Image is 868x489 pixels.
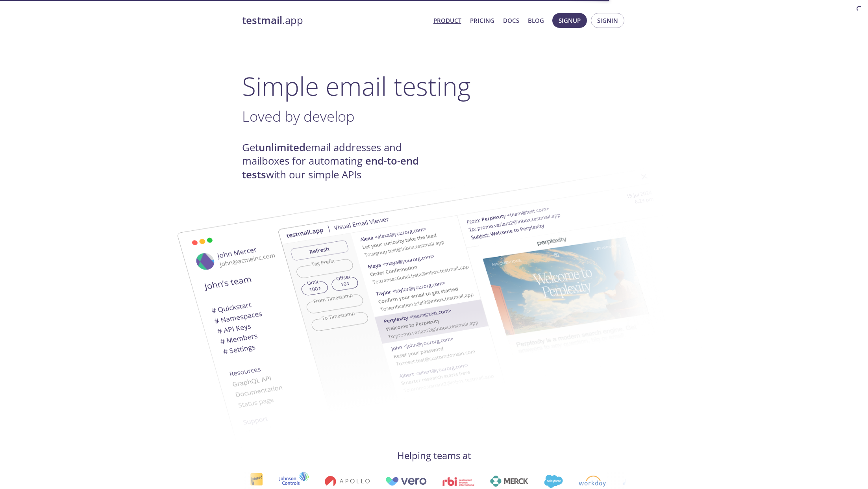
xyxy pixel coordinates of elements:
[559,15,581,26] span: Signup
[242,141,434,182] h4: Get email addresses and mailboxes for automating with our simple APIs
[578,476,606,487] img: workday
[242,449,626,462] h4: Helping teams at
[470,15,494,26] a: Pricing
[597,15,618,26] span: Signin
[528,15,544,26] a: Blog
[278,157,703,423] img: testmail-email-viewer
[324,476,369,487] img: apollo
[489,476,527,487] img: merck
[442,477,474,486] img: rbi
[242,71,626,101] h1: Simple email testing
[433,15,461,26] a: Product
[242,13,282,27] strong: testmail
[591,13,624,28] button: Signin
[242,154,419,181] strong: end-to-end tests
[543,475,562,488] img: salesforce
[385,477,426,486] img: vero
[242,106,355,126] span: Loved by develop
[242,14,427,27] a: testmail.app
[552,13,587,28] button: Signup
[148,182,573,449] img: testmail-email-viewer
[259,141,305,154] strong: unlimited
[503,15,519,26] a: Docs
